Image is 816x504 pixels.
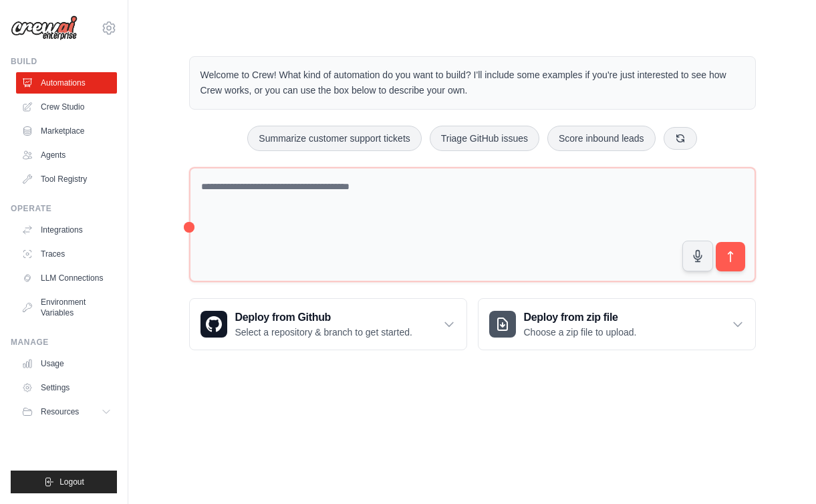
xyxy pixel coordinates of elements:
[235,326,412,339] p: Select a repository & branch to get started.
[59,477,84,487] span: Logout
[16,243,117,265] a: Traces
[247,126,421,151] button: Summarize customer support tickets
[11,471,117,493] button: Logout
[524,309,637,326] h3: Deploy from zip file
[200,68,744,98] p: Welcome to Crew! What kind of automation do you want to build? I'll include some examples if you'...
[11,15,78,41] img: Logo
[11,337,117,348] div: Manage
[524,326,637,339] p: Choose a zip file to upload.
[41,406,79,417] span: Resources
[16,353,117,374] a: Usage
[16,120,117,142] a: Marketplace
[16,291,117,324] a: Environment Variables
[16,96,117,118] a: Crew Studio
[16,377,117,398] a: Settings
[11,203,117,214] div: Operate
[16,219,117,241] a: Integrations
[430,126,539,151] button: Triage GitHub issues
[235,309,412,326] h3: Deploy from Github
[547,126,656,151] button: Score inbound leads
[16,401,117,422] button: Resources
[16,168,117,190] a: Tool Registry
[11,56,117,67] div: Build
[16,267,117,289] a: LLM Connections
[16,144,117,166] a: Agents
[16,72,117,94] a: Automations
